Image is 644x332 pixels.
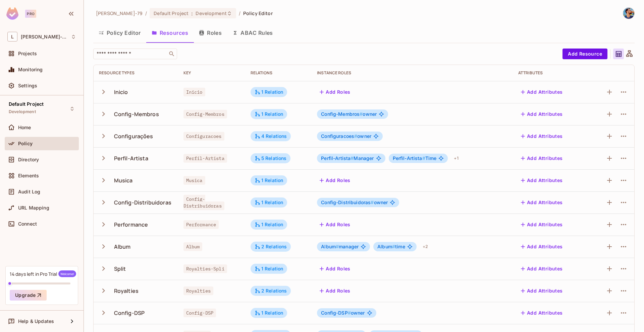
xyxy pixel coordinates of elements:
div: 1 Relation [255,199,283,205]
span: # [351,155,354,161]
div: Key [183,70,240,76]
span: owner [321,134,371,139]
span: Policy [18,141,33,146]
button: Add Roles [317,219,353,230]
span: Royalties [183,286,213,295]
span: Help & Updates [18,319,54,324]
div: Pro [25,10,36,18]
div: 1 Relation [255,177,283,183]
button: Upgrade [10,290,47,301]
span: time [377,244,405,249]
button: Add Attributes [518,197,566,208]
span: Inicio [183,88,205,96]
span: Development [9,109,36,114]
div: Configurações [114,133,153,140]
button: Add Attributes [518,131,566,142]
span: Home [18,125,31,130]
div: Resource Types [99,70,173,76]
img: Leonardo Lima [623,8,634,19]
button: Add Attributes [518,263,566,274]
span: Audit Log [18,189,40,194]
button: Add Attributes [518,285,566,296]
span: # [422,155,425,161]
div: + 2 [420,241,431,252]
button: Policy Editor [93,24,146,41]
span: Manager [321,156,374,161]
div: 14 days left in Pro Trial [10,270,76,277]
span: Projects [18,51,37,56]
div: Instance roles [317,70,507,76]
div: 1 Relation [255,89,283,95]
span: Perfil-Artista [393,155,425,161]
span: Workspace: Leonardo-79 [21,34,67,39]
button: Roles [194,24,227,41]
div: Musica [114,177,133,184]
button: Add Attributes [518,87,566,97]
span: Royalties-Spli [183,264,227,273]
div: Perfil-Artista [114,155,148,162]
span: Connect [18,221,37,227]
button: ABAC Rules [227,24,278,41]
button: Add Resource [562,49,607,59]
div: + 1 [451,153,461,164]
li: / [239,10,240,16]
div: Config-DSP [114,309,145,317]
span: owner [321,310,365,316]
div: 1 Relation [255,310,283,316]
span: Configuracoes [321,133,357,139]
span: : [191,11,193,16]
div: Config-Distribuidoras [114,199,171,206]
div: Split [114,265,126,272]
span: Config-Membros [321,111,363,117]
button: Add Attributes [518,175,566,186]
div: Relations [251,70,306,76]
span: L [7,32,17,41]
div: Attributes [518,70,583,76]
span: Directory [18,157,39,162]
div: Royalties [114,287,139,295]
span: URL Mapping [18,205,49,211]
div: 1 Relation [255,111,283,117]
span: Musica [183,176,205,185]
div: Inicio [114,88,128,96]
span: manager [321,244,359,249]
span: owner [321,200,388,205]
span: Config-DSP [321,310,351,316]
div: 2 Relations [255,288,287,294]
button: Add Attributes [518,109,566,119]
span: Elements [18,173,39,178]
span: Perfil-Artista [183,154,227,163]
div: Album [114,243,131,250]
button: Add Attributes [518,219,566,230]
span: owner [321,111,377,117]
span: Album [321,244,339,249]
span: # [354,133,357,139]
span: Config-DSP [183,309,216,317]
button: Add Roles [317,87,353,97]
span: Welcome! [58,270,76,277]
span: the active workspace [96,10,143,16]
button: Add Attributes [518,153,566,164]
span: Default Project [9,101,44,107]
span: Monitoring [18,67,43,72]
img: SReyMgAAAABJRU5ErkJggg== [6,7,18,20]
button: Add Roles [317,175,353,186]
div: Performance [114,221,148,228]
span: Config-Distribuidoras [321,199,374,205]
span: Performance [183,220,219,229]
div: 1 Relation [255,266,283,272]
span: # [348,310,351,316]
span: Settings [18,83,37,88]
div: 1 Relation [255,222,283,228]
span: # [392,244,395,249]
span: # [336,244,339,249]
button: Add Attributes [518,241,566,252]
span: Default Project [154,10,189,16]
div: 4 Relations [255,133,287,139]
span: Configuracoes [183,132,224,141]
button: Add Attributes [518,308,566,318]
span: Config-Membros [183,110,227,118]
div: 2 Relations [255,244,287,250]
button: Resources [146,24,194,41]
span: # [360,111,363,117]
